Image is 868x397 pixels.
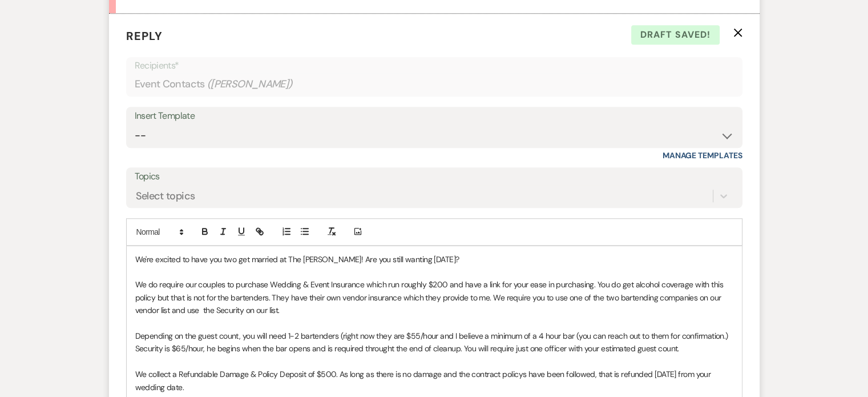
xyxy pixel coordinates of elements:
p: We're excited to have you two get married at The [PERSON_NAME]! Are you still wanting [DATE]? [135,253,733,266]
div: Event Contacts [135,73,734,95]
label: Topics [135,169,734,185]
p: We collect a Refundable Damage & Policy Deposit of $500. As long as there is no damage and the co... [135,368,733,394]
span: ( [PERSON_NAME] ) [207,77,293,92]
span: Reply [126,29,163,43]
span: Draft saved! [631,25,720,45]
div: Select topics [136,188,195,203]
p: We do require our couples to purchase Wedding & Event Insurance which run roughly $200 and have a... [135,278,733,316]
p: Recipients* [135,58,734,73]
a: Manage Templates [663,150,742,161]
p: Security is $65/hour, he begins when the bar opens and is required throught the end of cleanup. Y... [135,342,733,355]
div: Insert Template [135,108,734,125]
p: Depending on the guest count, you will need 1-2 bartenders (right now they are $55/hour and I bel... [135,330,733,342]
